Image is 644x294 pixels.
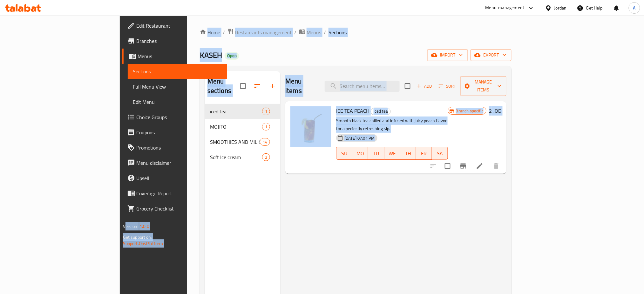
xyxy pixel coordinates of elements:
[210,108,262,115] span: iced tea
[384,147,400,160] button: WE
[122,33,227,49] a: Branches
[123,233,152,241] span: Get support on:
[260,138,270,146] div: items
[403,149,414,158] span: TH
[136,113,222,121] span: Choice Groups
[414,81,435,91] button: Add
[136,144,222,151] span: Promotions
[225,52,239,60] div: Open
[123,239,163,248] a: Support.OpsPlatform
[205,101,280,167] nav: Menu sections
[122,18,227,33] a: Edit Restaurant
[136,129,222,136] span: Coupons
[633,4,636,11] span: A
[133,68,222,75] span: Sections
[441,159,454,173] span: Select to update
[324,29,326,36] li: /
[371,108,391,115] div: iced tea
[136,22,222,30] span: Edit Restaurant
[485,4,525,12] div: Menu-management
[122,186,227,201] a: Coverage Report
[205,134,280,150] div: SMOOTHIES AND MILK SHAKES14
[554,4,567,11] div: Jordan
[489,158,504,174] button: delete
[400,147,416,160] button: TH
[205,150,280,165] div: Soft Ice cream2
[236,79,250,93] span: Select all sections
[307,29,321,36] span: Menus
[205,119,280,134] div: MOJITO1
[290,106,331,147] img: ICE TEA PEACH
[336,117,448,133] p: Smooth black tea chilled and infused with juicy peach flavor for a perfectly refreshing sip.
[133,98,222,106] span: Edit Menu
[476,162,484,170] a: Edit menu item
[419,149,430,158] span: FR
[200,28,512,37] nav: breadcrumb
[128,64,227,79] a: Sections
[205,104,280,119] div: iced tea1
[471,49,512,61] button: export
[432,51,463,59] span: import
[465,78,502,94] span: Manage items
[460,76,507,96] button: Manage items
[210,138,260,146] div: SMOOTHIES AND MILK SHAKES
[439,83,456,90] span: Sort
[456,158,471,174] button: Branch-specific-item
[339,149,350,158] span: SU
[416,83,433,90] span: Add
[416,147,432,160] button: FR
[138,52,222,60] span: Menus
[435,81,460,91] span: Sort items
[336,147,352,160] button: SU
[355,149,366,158] span: MO
[476,51,506,59] span: export
[299,28,321,37] a: Menus
[294,29,296,36] li: /
[136,205,222,212] span: Grocery Checklist
[427,49,468,61] button: import
[122,49,227,64] a: Menus
[262,153,270,161] div: items
[136,159,222,167] span: Menu disclaimer
[122,170,227,186] a: Upsell
[260,139,270,145] span: 14
[250,78,265,94] span: Sort sections
[235,29,292,36] span: Restaurants management
[122,201,227,216] a: Grocery Checklist
[285,77,317,96] h2: Menu items
[342,135,377,141] span: [DATE] 07:01 PM
[122,140,227,155] a: Promotions
[414,81,435,91] span: Add item
[371,108,390,115] span: iced tea
[489,106,501,115] h6: 2 JOD
[128,94,227,110] a: Edit Menu
[387,149,398,158] span: WE
[336,106,369,116] span: ICE TEA PEACH
[401,79,414,93] span: Select section
[210,123,262,130] span: MOJITO
[136,174,222,182] span: Upsell
[123,222,139,231] span: Version:
[437,81,458,91] button: Sort
[352,147,368,160] button: MO
[133,83,222,90] span: Full Menu View
[139,222,149,231] span: 1.0.0
[325,81,400,92] input: search
[225,53,239,58] span: Open
[122,125,227,140] a: Coupons
[262,154,270,160] span: 2
[435,149,445,158] span: SA
[136,37,222,45] span: Branches
[371,149,382,158] span: TU
[453,108,486,114] span: Branch specific
[329,29,347,36] span: Sections
[128,79,227,94] a: Full Menu View
[210,153,262,161] span: Soft Ice cream
[432,147,448,160] button: SA
[227,28,292,37] a: Restaurants management
[122,155,227,170] a: Menu disclaimer
[136,190,222,197] span: Coverage Report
